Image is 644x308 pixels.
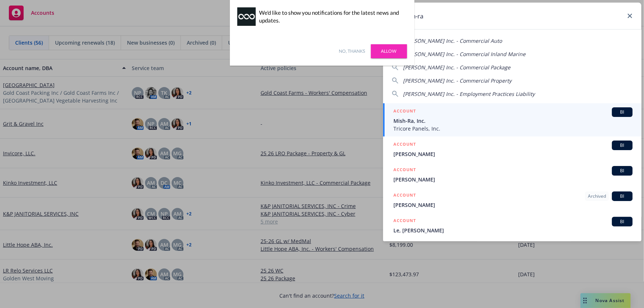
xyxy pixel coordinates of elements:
a: ACCOUNTBI[PERSON_NAME] [383,162,641,187]
span: Le, [PERSON_NAME] [393,226,633,234]
span: Tricore Panels, Inc. [393,125,633,132]
h5: ACCOUNT [393,191,416,200]
a: ACCOUNTBI[PERSON_NAME] [383,136,641,162]
span: Archived [588,193,606,200]
a: Allow [371,44,407,58]
div: We'd like to show you notifications for the latest news and updates. [259,9,403,24]
span: [PERSON_NAME] Inc. - Employment Practices Liability [403,90,535,97]
span: BI [615,167,630,174]
span: BI [615,142,630,149]
span: [PERSON_NAME] Inc. - Commercial Auto [403,37,502,44]
input: Search... [383,3,641,29]
a: ACCOUNTBILe, [PERSON_NAME] [383,213,641,238]
span: BI [615,193,630,200]
h5: ACCOUNT [393,166,416,175]
span: Mish-Ra, Inc. [393,117,633,125]
h5: ACCOUNT [393,141,416,149]
h5: ACCOUNT [393,107,416,116]
a: No, thanks [339,48,365,55]
span: BI [615,109,630,115]
span: [PERSON_NAME] [393,176,633,183]
span: [PERSON_NAME] [393,201,633,209]
span: [PERSON_NAME] Inc. - Commercial Package [403,64,510,71]
a: ACCOUNTBIMish-Ra, Inc.Tricore Panels, Inc. [383,103,641,136]
a: ACCOUNTArchivedBI[PERSON_NAME] [383,187,641,213]
span: [PERSON_NAME] [393,150,633,158]
h5: ACCOUNT [393,217,416,226]
span: [PERSON_NAME] Inc. - Commercial Property [403,77,512,84]
span: BI [615,218,630,225]
span: [PERSON_NAME] Inc. - Commercial Inland Marine [403,51,526,58]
